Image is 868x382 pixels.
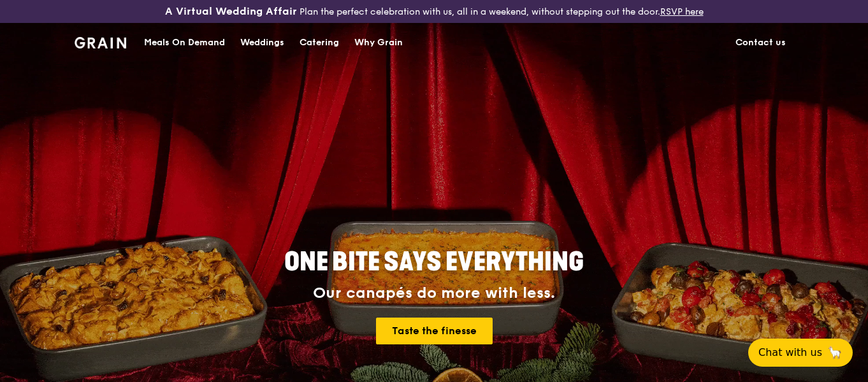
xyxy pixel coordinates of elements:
span: ONE BITE SAYS EVERYTHING [284,247,584,277]
span: 🦙 [827,345,843,360]
button: Chat with us🦙 [748,339,853,367]
span: Chat with us [758,345,822,360]
div: Weddings [240,24,284,62]
a: Weddings [233,24,292,62]
img: Grain [75,37,126,48]
a: GrainGrain [75,22,126,61]
a: Catering [292,24,347,62]
a: Contact us [728,24,793,62]
a: RSVP here [660,6,704,17]
div: Why Grain [354,24,403,62]
div: Plan the perfect celebration with us, all in a weekend, without stepping out the door. [145,5,723,18]
a: Why Grain [347,24,410,62]
a: Taste the finesse [376,318,493,344]
div: Our canapés do more with less. [205,284,663,302]
div: Meals On Demand [144,24,225,62]
div: Catering [300,24,339,62]
h3: A Virtual Wedding Affair [165,5,297,18]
